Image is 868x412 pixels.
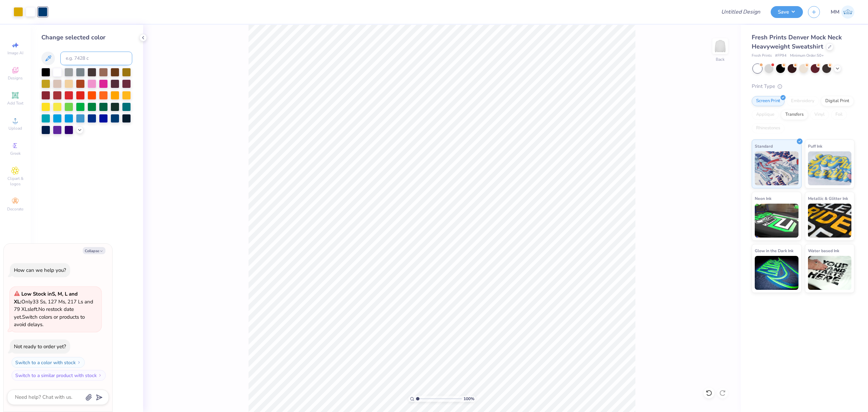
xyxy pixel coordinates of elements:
a: MM [831,5,854,19]
img: Mariah Myssa Salurio [841,5,854,19]
div: Digital Print [821,96,854,106]
img: Puff Ink [808,151,852,185]
div: Back [716,56,725,62]
input: e.g. 7428 c [60,52,132,65]
span: Standard [755,143,773,150]
div: Print Type [752,82,854,90]
button: Switch to a similar product with stock [12,370,106,381]
div: Applique [752,110,779,120]
span: Metallic & Glitter Ink [808,195,848,202]
span: 100 % [463,396,474,402]
div: Embroidery [787,96,819,106]
span: Puff Ink [808,143,822,150]
button: Collapse [83,247,105,254]
span: Upload [8,126,22,131]
div: Screen Print [752,96,785,106]
span: Glow in the Dark Ink [755,247,793,254]
span: Neon Ink [755,195,771,202]
img: Metallic & Glitter Ink [808,204,852,238]
span: Minimum Order: 50 + [790,53,824,59]
div: How can we help you? [14,267,66,274]
span: Decorate [7,206,23,212]
img: Neon Ink [755,204,798,238]
span: Only 33 Ss, 127 Ms, 217 Ls and 79 XLs left. Switch colors or products to avoid delays. [14,291,93,328]
div: Transfers [781,110,808,120]
img: Back [713,39,727,53]
span: Water based Ink [808,247,839,254]
div: Not ready to order yet? [14,343,66,350]
div: Foil [831,110,847,120]
img: Glow in the Dark Ink [755,256,798,290]
strong: Low Stock in S, M, L and XL : [14,291,78,305]
button: Save [771,6,803,18]
img: Switch to a similar product with stock [98,373,102,377]
span: Fresh Prints [752,53,772,59]
img: Water based Ink [808,256,852,290]
span: Designs [8,75,23,81]
div: Change selected color [41,33,132,42]
span: Greek [10,151,21,156]
img: Standard [755,151,798,185]
img: Switch to a color with stock [77,360,81,364]
span: MM [831,8,840,16]
div: Rhinestones [752,123,785,133]
span: Add Text [7,100,23,106]
span: # FP94 [775,53,787,59]
span: No restock date yet. [14,306,74,320]
span: Clipart & logos [3,176,27,187]
span: Image AI [7,50,23,56]
div: Vinyl [810,110,829,120]
input: Untitled Design [716,5,766,19]
span: Fresh Prints Denver Mock Neck Heavyweight Sweatshirt [752,33,842,51]
button: Switch to a color with stock [12,357,85,368]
